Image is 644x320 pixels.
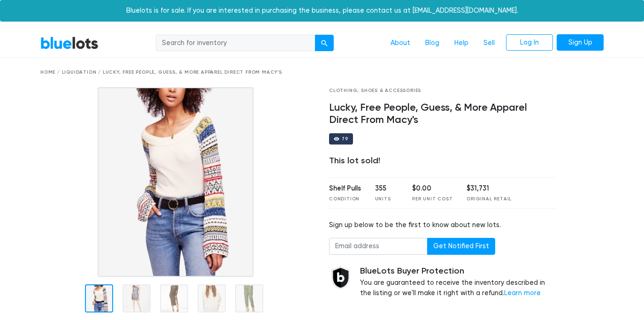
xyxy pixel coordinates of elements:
button: Get Notified First [427,238,495,255]
div: Home / Liquidation / Lucky, Free People, Guess, & More Apparel Direct From Macy's [40,69,604,76]
div: This lot sold! [329,156,556,166]
div: Condition [329,196,361,203]
div: You are guaranteed to receive the inventory described in the listing or we'll make it right with ... [360,266,556,298]
div: $31,731 [467,183,512,194]
img: buyer_protection_shield-3b65640a83011c7d3ede35a8e5a80bfdfaa6a97447f0071c1475b91a4b0b3d01.png [329,266,353,290]
div: Sign up below to be the first to know about new lots. [329,220,556,230]
img: b2fa9162-ace8-4667-9dc4-efcfc2bc514e-1557071538 [98,87,253,277]
h4: Lucky, Free People, Guess, & More Apparel Direct From Macy's [329,102,556,126]
input: Email address [329,238,428,255]
div: Original Retail [467,196,512,203]
a: Blog [418,34,447,52]
a: Help [447,34,476,52]
div: Units [375,196,399,203]
a: Sell [476,34,502,52]
input: Search for inventory [156,35,315,52]
div: $0.00 [412,183,452,194]
div: Per Unit Cost [412,196,452,203]
a: About [383,34,418,52]
a: Learn more [504,289,541,297]
div: 355 [375,183,399,194]
div: 79 [342,137,348,141]
h5: BlueLots Buyer Protection [360,266,556,276]
a: Log In [506,34,553,51]
a: Sign Up [557,34,604,51]
div: Shelf Pulls [329,183,361,194]
div: Clothing, Shoes & Accessories [329,87,556,94]
a: BlueLots [40,36,99,50]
